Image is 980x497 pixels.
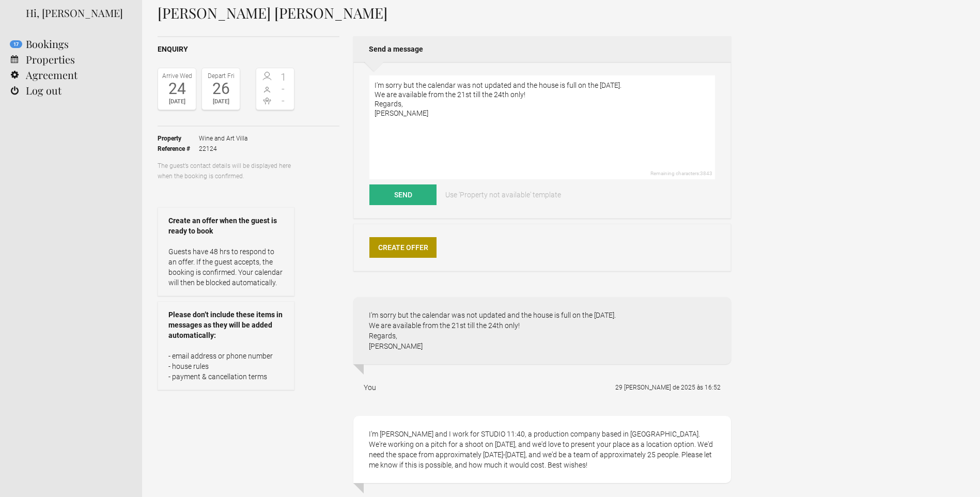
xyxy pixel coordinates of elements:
h2: Send a message [353,36,731,62]
p: The guest’s contact details will be displayed here when the booking is confirmed. [158,161,294,181]
strong: Create an offer when the guest is ready to book [168,215,284,236]
span: Wine and Art Villa [199,133,247,144]
strong: Reference # [158,144,199,154]
div: Depart Fri [205,71,237,81]
flynt-date-display: 29 [PERSON_NAME] de 2025 às 16:52 [615,384,721,391]
flynt-notification-badge: 17 [10,40,22,48]
h1: [PERSON_NAME] [PERSON_NAME] [158,5,731,21]
strong: Please don’t include these items in messages as they will be added automatically: [168,309,284,340]
p: - email address or phone number - house rules - payment & cancellation terms [168,351,284,382]
div: I'm sorry but the calendar was not updated and the house is full on the [DATE]. We are available ... [353,297,731,364]
h2: Enquiry [158,44,339,55]
span: 1 [275,72,292,82]
p: Guests have 48 hrs to respond to an offer. If the guest accepts, the booking is confirmed. Your c... [168,246,284,288]
a: Create Offer [369,237,437,258]
span: - [275,84,292,94]
div: I'm [PERSON_NAME] and I work for STUDIO 11:40, a production company based in [GEOGRAPHIC_DATA]. W... [353,416,731,483]
span: - [275,96,292,106]
strong: Property [158,133,199,144]
span: 22124 [199,144,247,154]
div: Hi, [PERSON_NAME] [26,5,127,21]
div: [DATE] [205,97,237,107]
div: You [364,382,376,393]
a: Use 'Property not available' template [438,184,568,205]
div: Arrive Wed [161,71,193,81]
div: 26 [205,81,237,97]
button: Send [369,184,437,205]
div: 24 [161,81,193,97]
div: [DATE] [161,97,193,107]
